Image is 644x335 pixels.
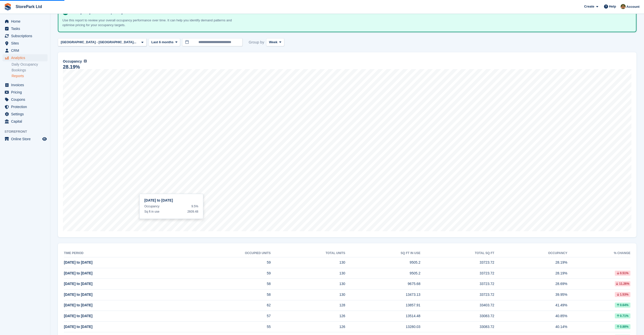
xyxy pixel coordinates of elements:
span: [DATE] to [DATE] [64,282,93,286]
td: 33723.72 [420,268,494,279]
div: 0.51% [615,271,630,276]
td: 58 [173,279,271,290]
td: 40.14% [494,321,567,332]
td: 33723.72 [420,289,494,300]
td: 126 [271,321,345,332]
span: Tasks [11,25,41,32]
span: Sites [11,40,41,47]
span: Account [626,4,639,9]
td: 28.69% [494,279,567,290]
span: Help [609,4,616,9]
td: 55 [173,321,271,332]
td: 130 [271,268,345,279]
span: [DATE] to [DATE] [64,314,93,318]
td: 59 [173,257,271,268]
div: 11.26% [615,281,630,286]
a: menu [3,103,48,110]
td: 13514.48 [345,311,420,322]
td: 130 [271,289,345,300]
th: Occupancy [494,249,567,257]
a: menu [3,135,48,142]
span: Capital [11,118,41,125]
a: menu [3,18,48,25]
a: menu [3,54,48,61]
a: Daily Occupancy [12,62,48,67]
div: 0.88% [615,324,630,329]
span: Last 6 months [151,40,174,45]
td: 9505.2 [345,257,420,268]
button: Week [266,38,284,46]
span: [DATE] to [DATE] [64,260,93,264]
a: Reports [12,74,48,78]
span: Settings [11,111,41,118]
span: Storefront [5,129,50,134]
td: 33083.72 [420,311,494,322]
span: Home [11,18,41,25]
td: 9505.2 [345,268,420,279]
img: stora-icon-8386f47178a22dfd0bd8f6a31ec36ba5ce8667c1dd55bd0f319d3a0aa187defe.svg [4,3,12,11]
a: menu [3,25,48,32]
span: Protection [11,103,41,110]
td: 33723.72 [420,279,494,290]
img: Mark Butters [621,4,626,9]
td: 13280.03 [345,321,420,332]
a: menu [3,32,48,39]
span: Group by [249,38,264,46]
span: Subscriptions [11,32,41,39]
th: Occupied units [173,249,271,257]
th: Total sq ft [420,249,494,257]
a: Preview store [42,136,48,142]
div: 0.64% [615,303,630,308]
a: StorePark Ltd [14,3,44,11]
td: 9675.68 [345,279,420,290]
span: Coupons [11,96,41,103]
a: menu [3,89,48,96]
span: Week [269,40,277,45]
td: 13473.13 [345,289,420,300]
td: 33403.72 [420,300,494,311]
a: menu [3,47,48,54]
a: menu [3,40,48,47]
td: 33083.72 [420,321,494,332]
span: [DATE] to [DATE] [64,303,93,307]
p: Use this report to review your overall occupancy performance over time. It can help you identify ... [62,18,238,28]
span: Pricing [11,89,41,96]
th: Sq ft in use [345,249,420,257]
td: 130 [271,279,345,290]
td: 33723.72 [420,257,494,268]
td: 59 [173,268,271,279]
td: 28.19% [494,257,567,268]
a: menu [3,111,48,118]
th: % change [567,249,630,257]
span: Occupancy [63,59,82,64]
span: [DATE] to [DATE] [64,325,93,329]
a: menu [3,96,48,103]
div: [GEOGRAPHIC_DATA] - [GEOGRAPHIC_DATA]... [60,40,138,45]
th: Total units [271,249,345,257]
a: Bookings [12,68,48,73]
td: 126 [271,311,345,322]
span: Analytics [11,54,41,61]
td: 39.95% [494,289,567,300]
td: 62 [173,300,271,311]
span: [DATE] to [DATE] [64,293,93,297]
div: 0.71% [615,313,630,318]
span: Invoices [11,81,41,88]
td: 130 [271,257,345,268]
th: Time period [64,249,173,257]
td: 58 [173,289,271,300]
td: 40.85% [494,311,567,322]
td: 13857.91 [345,300,420,311]
a: menu [3,81,48,88]
td: 41.49% [494,300,567,311]
td: 28.19% [494,268,567,279]
span: CRM [11,47,41,54]
a: menu [3,118,48,125]
td: 128 [271,300,345,311]
td: 57 [173,311,271,322]
span: Create [584,4,594,9]
button: Last 6 months [149,38,180,46]
div: 1.53% [615,292,630,297]
span: Online Store [11,135,41,142]
span: [DATE] to [DATE] [64,271,93,275]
